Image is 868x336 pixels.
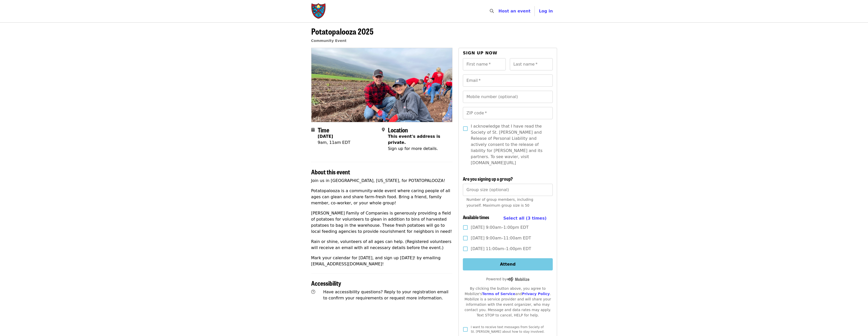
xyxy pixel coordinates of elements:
a: Terms of Service [482,292,515,296]
i: calendar icon [311,127,315,132]
span: Available times [463,214,489,220]
p: Potatopalooza is a community-wide event where caring people of all ages can glean and share farm-... [311,188,453,206]
i: map-marker-alt icon [382,127,385,132]
i: question-circle icon [311,289,315,294]
i: search icon [490,9,494,13]
input: Search [497,5,501,17]
img: Powered by Mobilize [507,277,529,282]
span: [DATE] 9:00am–1:00pm EDT [471,224,528,231]
input: First name [463,58,506,70]
img: Potatopalooza 2025 organized by Society of St. Andrew [311,48,452,122]
a: Privacy Policy [522,292,550,296]
p: Join us in [GEOGRAPHIC_DATA], [US_STATE], for POTATOPALOOZA! [311,178,453,184]
div: By clicking the button above, you agree to Mobilize's and . Mobilize is a service provider and wi... [463,286,553,318]
strong: [DATE] [318,134,333,139]
span: Number of group members, including yourself. Maximum group size is 50 [466,197,533,207]
input: Email [463,74,553,87]
span: I acknowledge that I have read the Society of St. [PERSON_NAME] and Release of Personal Liability... [471,123,548,166]
span: Potatopalooza 2025 [311,25,374,37]
input: Last name [510,58,553,70]
img: Society of St. Andrew - Home [311,3,326,19]
span: Are you signing up a group? [463,175,513,182]
button: Attend [463,258,553,270]
span: Location [388,125,408,134]
input: [object Object] [463,184,553,196]
p: [PERSON_NAME] Family of Companies is generously providing a field of potatoes for volunteers to g... [311,210,453,235]
button: Select all (3 times) [503,215,546,222]
input: ZIP code [463,107,553,119]
span: Log in [539,9,553,13]
span: Powered by [486,277,529,281]
span: Sign up for more details. [388,146,438,151]
p: Rain or shine, volunteers of all ages can help. (Registered volunteers will receive an email with... [311,239,453,251]
a: Community Event [311,39,346,43]
span: Have accessibility questions? Reply to your registration email to confirm your requirements or re... [323,289,448,300]
span: This event's address is private. [388,134,440,145]
a: Host an event [498,9,530,13]
span: About this event [311,167,350,176]
span: Accessibility [311,279,341,287]
span: [DATE] 11:00am–1:00pm EDT [471,246,531,252]
button: Log in [535,6,557,16]
p: Mark your calendar for [DATE], and sign up [DATE]! by emailing [EMAIL_ADDRESS][DOMAIN_NAME]! [311,255,453,267]
span: [DATE] 9:00am–11:00am EDT [471,235,531,241]
span: Sign up now [463,51,497,55]
span: I want to receive text messages from Society of St. [PERSON_NAME] about how to stay involved. [471,325,544,333]
div: 9am, 11am EDT [318,140,351,146]
span: Time [318,125,329,134]
input: Mobile number (optional) [463,91,553,103]
span: Select all (3 times) [503,216,546,221]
